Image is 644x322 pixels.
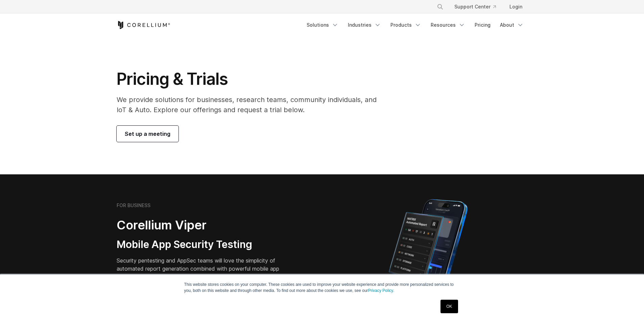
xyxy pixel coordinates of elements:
a: Privacy Policy. [368,288,394,293]
h3: Mobile App Security Testing [117,238,290,251]
a: Pricing [471,19,495,31]
p: We provide solutions for businesses, research teams, community individuals, and IoT & Auto. Explo... [117,95,386,115]
a: About [496,19,528,31]
a: Solutions [303,19,342,31]
a: Resources [427,19,469,31]
a: OK [440,300,458,313]
a: Corellium Home [117,21,170,29]
img: Corellium MATRIX automated report on iPhone showing app vulnerability test results across securit... [377,196,479,314]
div: Navigation Menu [429,1,528,13]
div: Navigation Menu [303,19,528,31]
a: Set up a meeting [117,126,178,142]
p: This website stores cookies on your computer. These cookies are used to improve your website expe... [184,281,460,294]
a: Support Center [449,1,501,13]
span: Set up a meeting [125,130,170,138]
a: Industries [344,19,385,31]
h2: Corellium Viper [117,218,290,233]
p: Security pentesting and AppSec teams will love the simplicity of automated report generation comb... [117,256,290,281]
a: Login [504,1,528,13]
h6: FOR BUSINESS [117,202,150,208]
a: Products [386,19,425,31]
h1: Pricing & Trials [117,69,386,89]
button: Search [434,1,446,13]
